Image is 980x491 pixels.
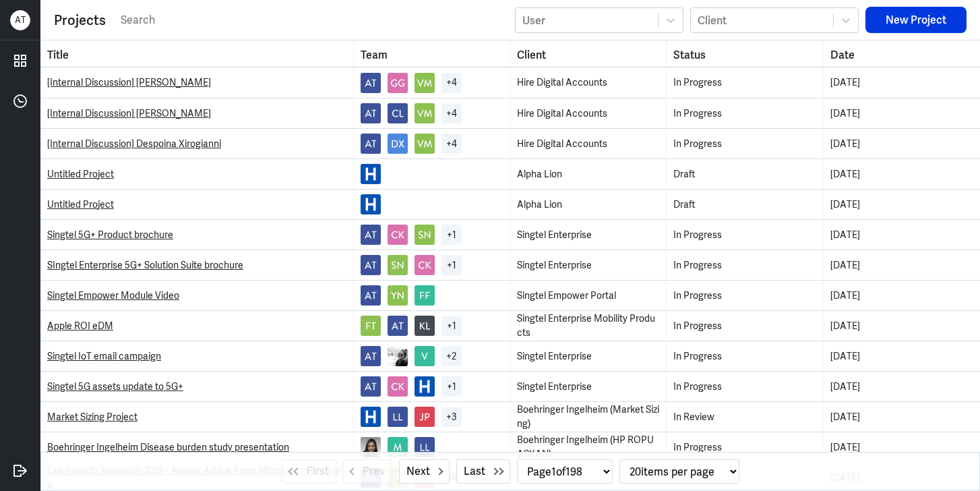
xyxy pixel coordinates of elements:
td: Title [40,67,354,98]
td: Status [667,402,823,432]
div: In Progress [673,137,816,151]
div: Singtel Enterprise [517,228,659,242]
img: avatar.jpg [361,376,381,397]
th: Toggle SortBy [510,40,667,67]
span: Last [464,463,485,480]
img: download.jpg [388,346,408,366]
button: Last [456,459,510,484]
td: Title [40,281,354,310]
td: Date [824,129,980,158]
div: In Progress [673,319,816,333]
div: [DATE] [830,289,973,303]
td: Title [40,159,354,189]
div: In Progress [673,440,816,455]
img: avatar.jpg [388,437,408,457]
td: Status [667,250,823,280]
img: avatar.jpg [388,255,408,275]
div: A T [10,10,30,30]
a: Singtel 5G+ Product brochure [47,229,173,241]
img: avatar.jpg [388,134,408,154]
div: + 4 [441,103,462,123]
img: avatar.jpg [415,346,435,366]
td: Client [510,311,667,341]
td: Date [824,67,980,98]
div: + 2 [441,346,462,366]
img: avatar.jpg [361,134,381,154]
div: [DATE] [830,410,973,424]
div: [DATE] [830,137,973,151]
div: Singtel Enterprise [517,258,659,272]
td: Team [354,190,510,219]
div: Hire Digital Accounts [517,76,659,90]
a: Market Sizing Project [47,411,137,423]
a: Singtel IoT email campaign [47,350,161,362]
td: Date [824,311,980,341]
div: In Progress [673,107,816,121]
td: Date [824,341,980,371]
div: Singtel Enterprise [517,349,659,364]
img: avatar.jpg [361,255,381,275]
img: avatar.jpg [415,285,435,306]
div: In Review [673,410,816,424]
div: Draft [673,198,816,212]
td: Title [40,432,354,462]
td: Client [510,67,667,98]
img: favicon-256x256.jpg [415,376,435,397]
td: Client [510,250,667,280]
td: Team [354,220,510,250]
td: Title [40,250,354,280]
td: Team [354,341,510,371]
div: [DATE] [830,76,973,90]
button: Next [399,459,450,484]
td: Status [667,281,823,310]
td: Client [510,281,667,310]
div: [DATE] [830,228,973,242]
a: Untitled Project [47,168,114,180]
div: In Progress [673,76,816,90]
td: Date [824,98,980,128]
td: Client [510,190,667,219]
a: SIngtel Enterprise 5G+ Solution Suite brochure [47,259,243,271]
a: Boehringer Ingelheim Disease burden study presentation [47,441,289,453]
img: avatar.jpg [388,285,408,306]
img: avatar.jpg [361,225,381,245]
th: Toggle SortBy [667,40,823,67]
td: Team [354,281,510,310]
td: Client [510,98,667,128]
td: Status [667,220,823,250]
div: + 4 [441,134,462,154]
td: Date [824,432,980,462]
div: User [522,13,545,27]
div: + 1 [441,316,462,336]
td: Client [510,432,667,462]
img: avatar.jpg [388,103,408,123]
img: avatar.jpg [415,437,435,457]
a: Apple ROI eDM [47,320,113,332]
img: avatar.jpg [388,407,408,427]
td: Team [354,98,510,128]
td: Status [667,372,823,401]
td: Status [667,67,823,98]
div: + 1 [441,255,462,275]
a: Untitled Project [47,198,114,210]
a: [Internal Discussion] Despoina Xirogianni [47,138,221,150]
img: avatar.jpg [361,73,381,93]
img: avatar.jpg [388,316,408,336]
img: favicon-256x256.jpg [361,164,381,184]
div: Boehringer Ingelheim (HP ROPU ASKAN) [517,433,659,461]
img: avatar.jpg [415,255,435,275]
td: Client [510,129,667,158]
img: avatar.jpg [415,316,435,336]
td: Date [824,250,980,280]
td: Date [824,190,980,219]
td: Status [667,341,823,371]
img: dr-lakshmi-vaswani.jpg [361,437,381,457]
div: [DATE] [830,258,973,272]
td: Title [40,311,354,341]
th: Toggle SortBy [354,40,510,67]
div: [DATE] [830,349,973,364]
div: Hire Digital Accounts [517,107,659,121]
div: Projects [54,10,106,30]
td: Date [824,220,980,250]
td: Team [354,402,510,432]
